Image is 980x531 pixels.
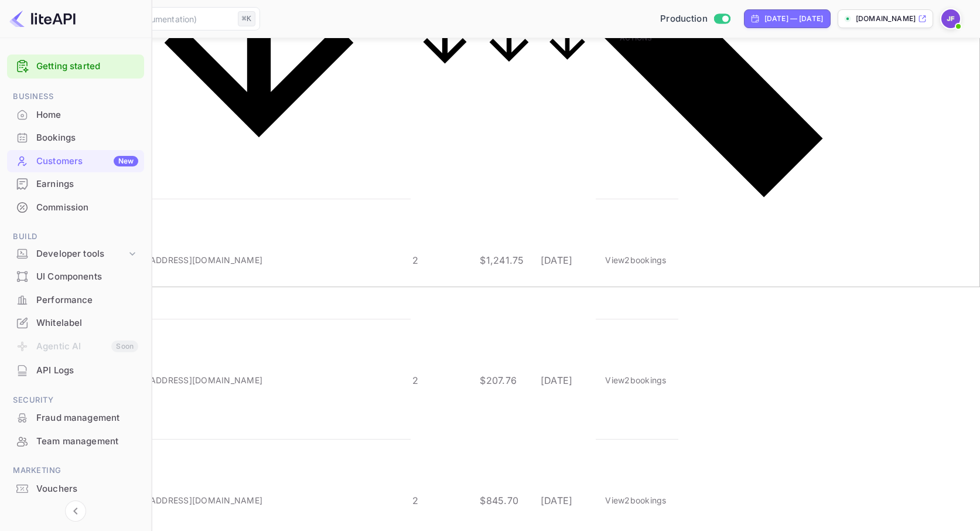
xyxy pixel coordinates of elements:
span: Business [7,90,144,103]
div: Bookings [36,131,138,145]
div: Getting started [7,55,144,79]
p: View 2 booking s [605,374,666,386]
p: View 2 booking s [605,494,666,506]
a: Fraud management [7,407,144,428]
a: Performance [7,289,144,311]
p: 2 [412,373,478,387]
div: Team management [7,430,144,453]
p: [EMAIL_ADDRESS][DOMAIN_NAME] [117,494,401,506]
div: [DATE] — [DATE] [764,13,823,24]
p: [DOMAIN_NAME] [856,13,916,24]
div: ⌘K [238,11,255,26]
span: Security [7,394,144,407]
div: New [114,156,138,166]
span: Amount Spent [480,3,538,73]
div: Vouchers [36,482,138,496]
a: Commission [7,196,144,218]
p: [EMAIL_ADDRESS][DOMAIN_NAME] [117,254,401,266]
p: View 2 booking s [605,254,666,266]
img: Jenny Frimer [941,9,960,28]
button: Collapse navigation [65,501,86,522]
p: [DATE] [541,373,595,387]
p: 2 [412,253,478,267]
a: Bookings [7,127,144,148]
p: $207.76 [480,373,538,387]
div: Fraud management [36,411,138,425]
p: [EMAIL_ADDRESS][DOMAIN_NAME] [117,374,401,386]
div: UI Components [36,270,138,284]
div: Home [36,108,138,122]
a: Team management [7,430,144,452]
a: Home [7,104,144,125]
div: Performance [36,294,138,307]
span: Production [660,12,708,26]
div: Switch to Sandbox mode [655,12,735,26]
a: Earnings [7,173,144,195]
div: Earnings [36,178,138,191]
div: API Logs [7,359,144,382]
a: API Logs [7,359,144,381]
div: Developer tools [36,247,127,261]
div: Whitelabel [7,312,144,335]
div: Commission [7,196,144,219]
a: Getting started [36,60,138,73]
div: Whitelabel [36,316,138,330]
div: Vouchers [7,478,144,501]
a: CustomersNew [7,150,144,172]
div: Team management [36,435,138,448]
div: CustomersNew [7,150,144,173]
div: API Logs [36,364,138,377]
div: Home [7,104,144,127]
p: $845.70 [480,493,538,508]
p: 2 [412,493,478,508]
p: $1,241.75 [480,253,538,267]
div: Commission [36,201,138,215]
p: [DATE] [541,253,595,267]
div: Customers [36,155,138,168]
a: Whitelabel [7,312,144,333]
a: UI Components [7,265,144,287]
img: LiteAPI logo [9,9,76,28]
div: Fraud management [7,407,144,430]
div: Developer tools [7,244,144,264]
span: Marketing [7,464,144,477]
span: Last Booking [541,5,595,71]
div: Performance [7,289,144,312]
div: UI Components [7,265,144,288]
div: Click to change the date range period [744,9,831,28]
a: Vouchers [7,478,144,499]
span: Build [7,230,144,243]
div: Earnings [7,173,144,196]
div: Bookings [7,127,144,149]
p: [DATE] [541,493,595,508]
